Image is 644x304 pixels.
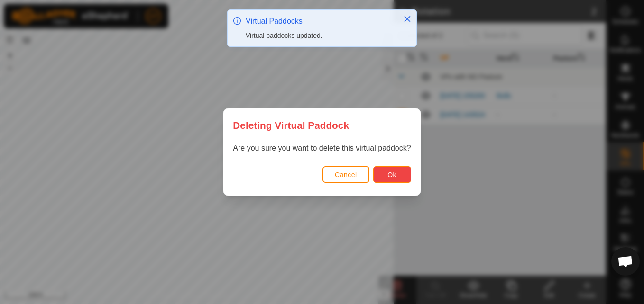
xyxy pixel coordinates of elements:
button: Close [401,12,414,26]
div: Virtual paddocks updated. [246,31,394,41]
button: Ok [373,166,411,183]
a: Open chat [611,247,640,276]
span: Cancel [335,171,357,179]
button: Cancel [322,166,369,183]
div: Virtual Paddocks [246,16,394,27]
span: Deleting Virtual Paddock [233,118,349,133]
p: Are you sure you want to delete this virtual paddock? [233,143,411,154]
span: Ok [387,171,396,179]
